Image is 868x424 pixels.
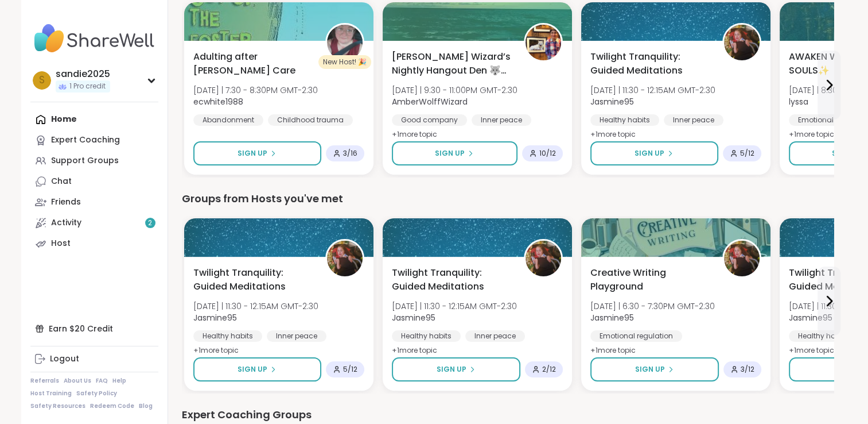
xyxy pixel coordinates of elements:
div: Inner peace [465,330,525,342]
div: Abandonment [193,114,263,126]
span: 1 Pro credit [69,82,106,91]
span: [DATE] | 11:30 - 12:15AM GMT-2:30 [392,300,517,312]
a: Host Training [30,390,72,398]
span: 5 / 12 [343,365,357,374]
div: Expert Coaching Groups [182,407,834,423]
b: Jasmine95 [193,312,237,323]
b: Jasmine95 [789,312,832,323]
b: AmberWolffWizard [392,96,468,107]
span: 2 [148,218,152,228]
div: Inner peace [664,114,723,126]
b: lyssa [789,96,808,107]
img: Jasmine95 [327,241,363,276]
img: ecwhite1988 [327,25,363,60]
span: Twilight Tranquility: Guided Meditations [392,266,511,294]
div: Inner peace [472,114,531,126]
div: Emotional regulation [590,330,682,342]
button: Sign Up [590,357,719,381]
div: Healthy habits [590,114,659,126]
div: Chat [51,176,72,187]
span: Creative Writing Playground [590,266,710,294]
a: FAQ [96,377,108,385]
a: Chat [30,171,158,192]
a: Referrals [30,377,59,385]
div: Good company [392,114,467,126]
span: 2 / 12 [542,365,556,374]
span: Sign Up [832,148,862,159]
span: Sign Up [635,364,665,375]
span: 3 / 16 [343,149,357,158]
span: 10 / 12 [539,149,556,158]
button: Sign Up [193,357,321,381]
a: Support Groups [30,151,158,171]
a: Activity2 [30,213,158,233]
button: Sign Up [193,141,321,165]
span: Sign Up [435,148,465,159]
span: Sign Up [238,364,267,375]
span: [DATE] | 11:30 - 12:15AM GMT-2:30 [590,84,715,96]
div: Earn $20 Credit [30,318,158,339]
div: Healthy habits [789,330,858,342]
div: Inner peace [267,330,326,342]
button: Sign Up [392,357,520,381]
a: Friends [30,192,158,213]
button: Sign Up [590,141,718,165]
b: Jasmine95 [590,312,634,323]
a: Safety Resources [30,402,85,410]
a: Help [112,377,126,385]
div: Childhood trauma [268,114,353,126]
span: s [39,73,45,88]
div: Groups from Hosts you've met [182,191,834,207]
div: Friends [51,196,81,208]
b: Jasmine95 [392,312,435,323]
img: Jasmine95 [526,241,561,276]
a: Host [30,233,158,254]
div: sandie2025 [56,68,110,80]
span: [PERSON_NAME] Wizard’s Nightly Hangout Den 🐺🪄 [392,50,511,78]
span: 5 / 12 [740,149,754,158]
img: ShareWell Nav Logo [30,18,158,59]
a: Logout [30,349,158,369]
a: Expert Coaching [30,130,158,151]
div: Expert Coaching [51,134,120,146]
div: Host [51,238,71,249]
span: Sign Up [238,148,267,159]
img: Jasmine95 [724,25,760,60]
div: Support Groups [51,155,119,167]
div: New Host! 🎉 [318,55,371,69]
img: AmberWolffWizard [526,25,561,60]
span: Sign Up [437,364,466,375]
b: Jasmine95 [590,96,634,107]
img: Jasmine95 [724,241,760,276]
span: Twilight Tranquility: Guided Meditations [193,266,313,294]
span: Twilight Tranquility: Guided Meditations [590,50,710,78]
span: [DATE] | 7:30 - 8:30PM GMT-2:30 [193,84,318,96]
div: Healthy habits [392,330,461,342]
div: Activity [51,217,81,229]
div: Healthy habits [193,330,262,342]
span: 3 / 12 [741,365,754,374]
span: [DATE] | 6:30 - 7:30PM GMT-2:30 [590,300,715,312]
span: Sign Up [635,148,664,159]
span: [DATE] | 9:30 - 11:00PM GMT-2:30 [392,84,517,96]
span: [DATE] | 11:30 - 12:15AM GMT-2:30 [193,300,318,312]
b: ecwhite1988 [193,96,243,107]
a: Blog [139,402,153,410]
span: Adulting after [PERSON_NAME] Care [193,50,313,78]
div: Logout [50,353,79,365]
a: Safety Policy [76,390,117,398]
a: About Us [64,377,91,385]
a: Redeem Code [90,402,134,410]
button: Sign Up [392,141,517,165]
